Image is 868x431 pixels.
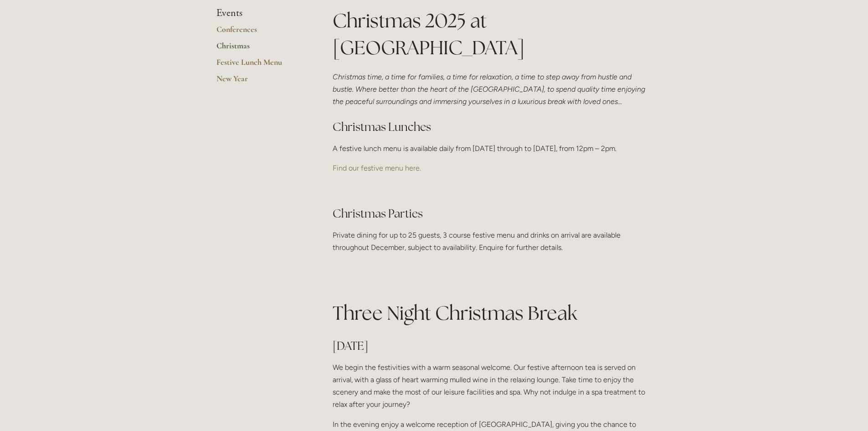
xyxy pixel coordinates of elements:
[216,7,303,19] li: Events
[333,7,652,61] h1: Christmas 2025 at [GEOGRAPHIC_DATA]
[333,119,652,135] h2: Christmas Lunches
[216,24,303,41] a: Conferences
[333,273,652,327] h1: Three Night Christmas Break
[333,338,652,354] h2: [DATE]
[216,41,303,57] a: Christmas
[333,361,652,411] p: We begin the festivities with a warm seasonal welcome. Our festive afternoon tea is served on arr...
[216,73,303,90] a: New Year
[333,229,652,254] p: Private dining for up to 25 guests, 3 course festive menu and drinks on arrival are available thr...
[333,164,421,172] a: Find our festive menu here.
[216,57,303,73] a: Festive Lunch Menu
[333,73,647,106] em: Christmas time, a time for families, a time for relaxation, a time to step away from hustle and b...
[333,206,652,222] h2: Christmas Parties
[333,142,652,155] p: A festive lunch menu is available daily from [DATE] through to [DATE], from 12pm – 2pm.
